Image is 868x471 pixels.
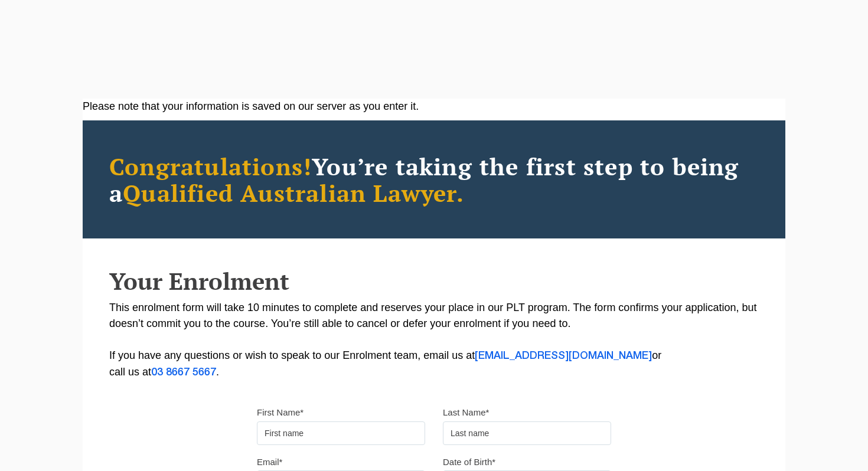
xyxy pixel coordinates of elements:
span: Qualified Australian Lawyer. [123,177,464,208]
a: [EMAIL_ADDRESS][DOMAIN_NAME] [475,351,652,361]
span: Congratulations! [109,151,312,182]
label: Email* [257,456,282,468]
h2: You’re taking the first step to being a [109,153,759,206]
div: Please note that your information is saved on our server as you enter it. [83,99,785,115]
label: First Name* [257,407,304,418]
h2: Your Enrolment [109,268,759,294]
p: This enrolment form will take 10 minutes to complete and reserves your place in our PLT program. ... [109,300,759,381]
input: First name [257,421,425,445]
label: Date of Birth* [443,456,495,468]
input: Last name [443,421,611,445]
a: 03 8667 5667 [151,368,216,377]
label: Last Name* [443,407,489,418]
